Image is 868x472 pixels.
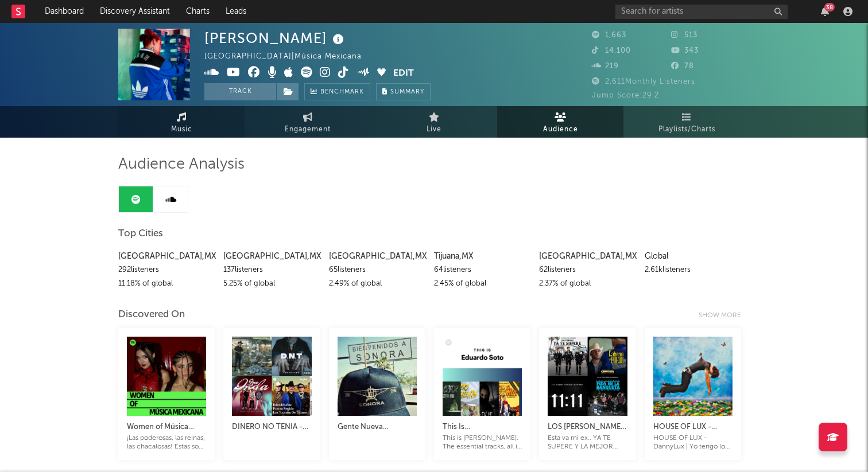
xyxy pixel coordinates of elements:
[118,106,245,138] a: Music
[539,277,635,291] div: 2.37 % of global
[434,249,530,263] div: Tijuana , MX
[118,263,215,277] div: 292 listeners
[653,434,733,451] div: HOUSE OF LUX - DannyLux | Yo tengo lo que tú quieras Sabes que no soy cualquiera Yo tengo lo que ...
[615,5,788,19] input: Search for artists
[232,420,311,434] div: DINERO NO TENIA -Codiciado - D.N.T
[285,123,331,136] span: Engagement
[118,277,215,291] div: 11.18 % of global
[376,83,431,100] button: Summary
[118,308,185,322] div: Discovered On
[699,309,750,322] div: Show more
[658,123,715,136] span: Playlists/Charts
[127,434,206,451] div: ¡Las poderosas, las reinas, las chacalosas! Estas son la mujeres quebrando [PERSON_NAME] en la Mú...
[223,249,320,263] div: [GEOGRAPHIC_DATA] , MX
[645,263,741,277] div: 2.61k listeners
[118,227,163,241] span: Top Cities
[592,78,695,85] span: 2,611 Monthly Listeners
[497,106,623,138] a: Audience
[623,106,750,138] a: Playlists/Charts
[539,263,635,277] div: 62 listeners
[548,409,627,451] a: LOS [PERSON_NAME], GRUPO ORIGEN 2025Esta va mi ex.. YA TE SUPERÉ Y LA MEJOR MÚSICA PA DOLIDOS
[543,123,578,136] span: Audience
[329,277,425,291] div: 2.49 % of global
[127,409,206,451] a: Women of Música Mexicana¡Las poderosas, las reinas, las chacalosas! Estas son la mujeres quebrand...
[118,158,245,171] span: Audience Analysis
[338,420,417,434] div: Gente Nueva [PERSON_NAME] 👻
[223,263,320,277] div: 137 listeners
[821,7,829,16] button: 38
[645,249,741,263] div: Global
[592,47,631,54] span: 14,100
[329,249,425,263] div: [GEOGRAPHIC_DATA] , MX
[443,409,522,451] a: This Is [PERSON_NAME]This is [PERSON_NAME]. The essential tracks, all in one playlist.
[653,409,733,451] a: HOUSE OF LUX - DannyLux | Yo tengo lo que tú quieras Sabes que no soy cualquiera Yo tengo lo que ...
[127,420,206,434] div: Women of Música Mexicana
[548,434,627,451] div: Esta va mi ex.. YA TE SUPERÉ Y LA MEJOR MÚSICA PA DOLIDOS
[204,83,276,100] button: Track
[592,63,619,70] span: 219
[329,263,425,277] div: 65 listeners
[371,106,497,138] a: Live
[427,123,441,136] span: Live
[390,89,424,95] span: Summary
[443,420,522,434] div: This Is [PERSON_NAME]
[320,85,364,99] span: Benchmark
[434,277,530,291] div: 2.45 % of global
[824,3,835,11] div: 38
[592,32,626,39] span: 1,663
[671,47,699,54] span: 343
[671,63,694,70] span: 78
[338,409,417,443] a: Gente Nueva [PERSON_NAME] 👻
[548,420,627,434] div: LOS [PERSON_NAME], GRUPO ORIGEN 2025
[304,83,370,100] a: Benchmark
[171,123,192,136] span: Music
[245,106,371,138] a: Engagement
[204,50,375,64] div: [GEOGRAPHIC_DATA] | Música Mexicana
[223,277,320,291] div: 5.25 % of global
[671,32,697,39] span: 513
[592,92,659,99] span: Jump Score: 29.2
[118,249,215,263] div: [GEOGRAPHIC_DATA] , MX
[443,434,522,451] div: This is [PERSON_NAME]. The essential tracks, all in one playlist.
[393,67,414,81] button: Edit
[434,263,530,277] div: 64 listeners
[539,249,635,263] div: [GEOGRAPHIC_DATA] , MX
[653,420,733,434] div: HOUSE OF LUX - DannyLux | Yo tengo lo que tú quieras Sabes que no soy cualquiera Yo tengo lo que tú
[204,29,347,48] div: [PERSON_NAME]
[232,409,311,443] a: DINERO NO TENIA -Codiciado - D.N.T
